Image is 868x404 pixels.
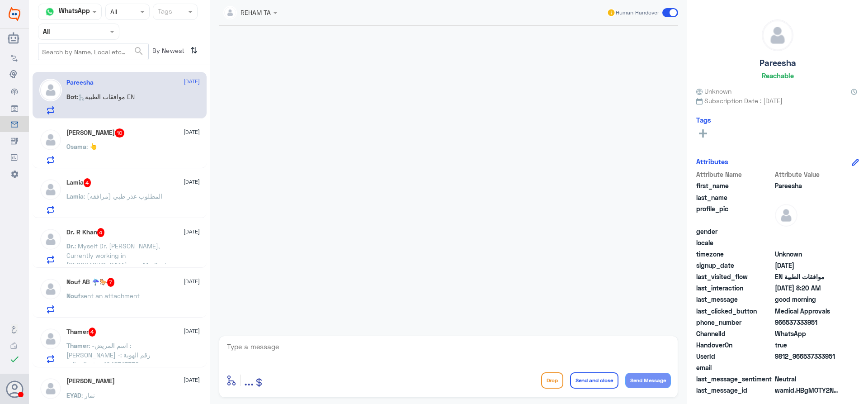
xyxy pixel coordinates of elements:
h5: Pareesha [759,58,796,68]
span: Bot [66,93,77,100]
img: Widebot Logo [9,7,20,21]
span: Medical Approvals [775,306,840,316]
button: Send and close [570,372,618,389]
span: last_message_id [696,385,773,395]
h5: Osama Mansour [66,128,125,138]
span: 966537333951 [775,318,840,327]
span: Unknown [775,249,840,259]
span: null [775,227,840,236]
span: Attribute Name [696,170,773,179]
h5: EYAD ASSIDMI [66,377,115,385]
span: gender [696,227,773,236]
span: last_visited_flow [696,272,773,281]
span: By Newest [149,43,187,61]
span: locale [696,238,773,247]
span: first_name [696,181,773,190]
span: [DATE] [184,228,200,236]
h6: Attributes [696,157,728,166]
span: Thamer [66,342,89,349]
img: whatsapp.png [43,5,57,19]
span: 2025-08-16T06:31:56.346Z [775,261,840,270]
span: Human Handover [616,9,659,17]
span: Osama [66,143,86,150]
span: 10 [115,128,125,138]
span: Subscription Date : [DATE] [696,96,859,105]
span: : موافقات الطبية EN [77,93,135,100]
img: defaultAdmin.png [39,79,62,101]
div: Tags [156,6,172,18]
span: Attribute Value [775,170,840,179]
span: UserId [696,352,773,361]
img: defaultAdmin.png [39,278,62,300]
input: Search by Name, Local etc… [38,43,148,60]
img: defaultAdmin.png [39,377,62,400]
span: last_interaction [696,283,773,293]
span: good morning [775,295,840,304]
span: : نمار [81,391,95,399]
span: [DATE] [184,128,200,136]
span: profile_pic [696,204,773,225]
span: : -اسم المريض : [PERSON_NAME] -رقم الهوية : 1048743338 -رقم الجوال : 0533669295 ما المطلوب؟ في تح... [66,342,167,397]
span: [DATE] [184,376,200,384]
i: ⇅ [190,43,198,58]
h5: Nouf AB ☔️🐎 [66,278,115,287]
span: last_clicked_button [696,306,773,316]
img: defaultAdmin.png [39,128,62,151]
span: [DATE] [184,327,200,335]
img: defaultAdmin.png [775,204,797,227]
button: search [133,44,144,59]
span: last_name [696,193,773,202]
h5: Pareesha [66,79,94,86]
span: : Myself Dr. [PERSON_NAME], Currently working in [GEOGRAPHIC_DATA] as a Medical Officer in [GEOGR... [66,242,166,373]
h5: Dr. R Khan [66,228,105,237]
span: ... [244,372,254,388]
span: 7 [107,278,115,287]
span: HandoverOn [696,340,773,350]
span: Unknown [696,86,731,96]
img: defaultAdmin.png [762,20,793,51]
span: 4 [97,228,105,237]
h5: Thamer [66,328,96,337]
span: last_message [696,295,773,304]
span: sent an attachment [80,292,140,299]
h6: Tags [696,116,711,124]
span: [DATE] [184,178,200,186]
span: Pareesha [775,181,840,190]
i: check [9,354,20,365]
span: null [775,363,840,372]
h6: Reachable [762,71,794,80]
button: Avatar [6,380,23,398]
img: defaultAdmin.png [39,328,62,350]
span: Dr. [66,242,75,250]
span: موافقات الطبية EN [775,272,840,281]
span: wamid.HBgMOTY2NTM3MzMzOTUxFQIAEhgUM0E4NjRGRDg2NEYxRjdEODExRjkA [775,385,840,395]
span: 2 [775,329,840,338]
h5: Lamia [66,178,91,187]
span: ChannelId [696,329,773,338]
span: search [133,46,144,57]
span: signup_date [696,261,773,270]
span: email [696,363,773,372]
span: 4 [89,328,96,337]
img: defaultAdmin.png [39,178,62,201]
span: timezone [696,249,773,259]
span: : 👆 [86,143,97,150]
span: phone_number [696,318,773,327]
span: Nouf [66,292,80,299]
span: EYAD [66,391,81,399]
button: Send Message [625,373,671,388]
span: [DATE] [184,277,200,285]
span: Lamia [66,192,84,200]
span: [DATE] [184,77,200,86]
button: Drop [541,372,563,389]
span: 9812_966537333951 [775,352,840,361]
span: 2025-08-17T05:20:12.922Z [775,283,840,293]
span: : المطلوب عذر طبي (مرافقه) [84,192,162,200]
span: null [775,238,840,247]
span: true [775,340,840,350]
button: ... [244,370,254,390]
span: 4 [84,178,91,187]
span: 0 [775,374,840,384]
span: last_message_sentiment [696,374,773,384]
img: defaultAdmin.png [39,228,62,251]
